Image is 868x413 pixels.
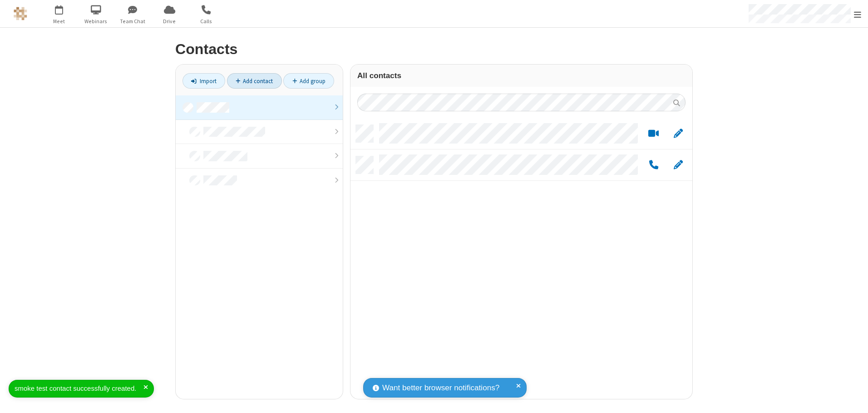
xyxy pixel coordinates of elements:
h2: Contacts [175,41,693,57]
button: Call by phone [645,159,662,171]
button: Edit [669,128,687,139]
span: Team Chat [116,17,150,25]
div: smoke test contact successfully created. [15,383,143,394]
a: Add contact [227,73,282,89]
div: grid [350,118,692,399]
button: Start a video meeting [645,128,662,139]
span: Drive [153,17,187,25]
h3: All contacts [357,71,686,80]
a: Add group [283,73,334,89]
img: QA Selenium DO NOT DELETE OR CHANGE [14,7,27,20]
button: Edit [669,159,687,171]
span: Want better browser notifications? [382,382,499,394]
span: Calls [189,17,223,25]
span: Meet [42,17,76,25]
span: Webinars [79,17,113,25]
a: Import [182,73,225,89]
